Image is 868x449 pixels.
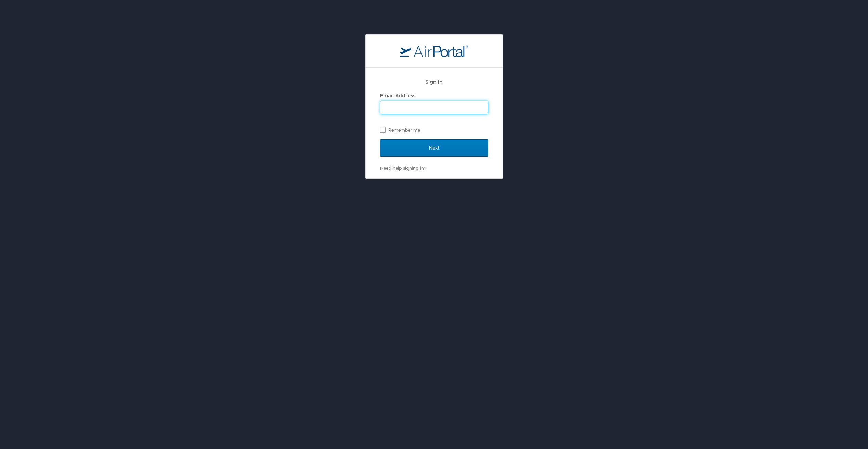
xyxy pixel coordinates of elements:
[380,125,488,135] label: Remember me
[380,139,488,157] input: Next
[380,165,426,171] a: Need help signing in?
[380,78,488,86] h2: Sign In
[380,93,415,98] label: Email Address
[400,45,468,57] img: logo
